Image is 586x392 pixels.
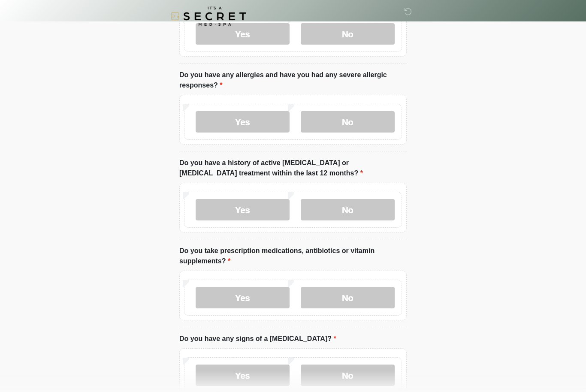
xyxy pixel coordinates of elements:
label: No [301,365,395,386]
img: It's A Secret Med Spa Logo [171,6,246,26]
label: Yes [196,365,290,386]
label: Yes [196,23,290,45]
label: No [301,287,395,308]
label: Do you take prescription medications, antibiotics or vitamin supplements? [179,246,407,266]
label: No [301,111,395,133]
label: Do you have any signs of a [MEDICAL_DATA]? [179,334,336,344]
label: No [301,199,395,220]
label: Do you have any allergies and have you had any severe allergic responses? [179,70,407,90]
label: Yes [196,111,290,133]
label: Do you have a history of active [MEDICAL_DATA] or [MEDICAL_DATA] treatment within the last 12 mon... [179,158,407,178]
label: Yes [196,287,290,308]
label: Yes [196,199,290,220]
label: No [301,23,395,45]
